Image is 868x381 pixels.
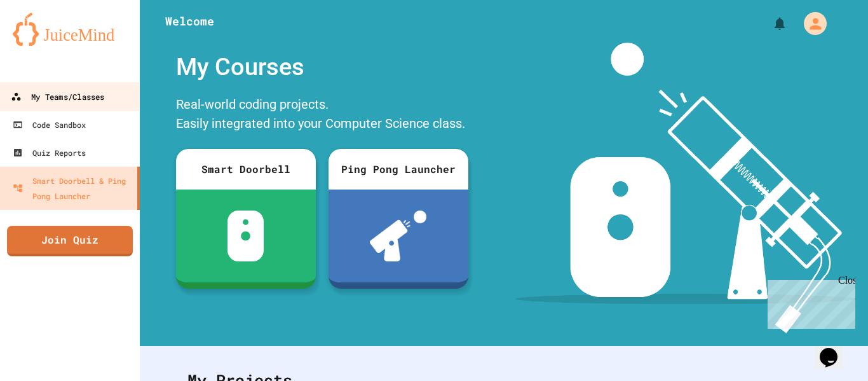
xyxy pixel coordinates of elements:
div: Code Sandbox [13,117,86,132]
div: Ping Pong Launcher [329,149,468,190]
img: logo-orange.svg [13,13,127,46]
div: Real-world coding projects. Easily integrated into your Computer Science class. [170,92,475,139]
div: My Courses [170,43,475,92]
iframe: chat widget [815,330,855,368]
div: Quiz Reports [13,145,86,160]
img: banner-image-my-projects.png [515,43,856,333]
img: ppl-with-ball.png [370,211,426,261]
div: My Teams/Classes [11,89,104,105]
div: My Account [790,9,830,38]
iframe: chat widget [763,275,855,329]
div: Chat with us now!Close [5,5,88,81]
div: Smart Doorbell & Ping Pong Launcher [13,173,132,204]
div: Smart Doorbell [176,149,316,190]
div: My Notifications [749,13,790,34]
img: sdb-white.svg [227,211,264,261]
a: Join Quiz [7,226,133,256]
